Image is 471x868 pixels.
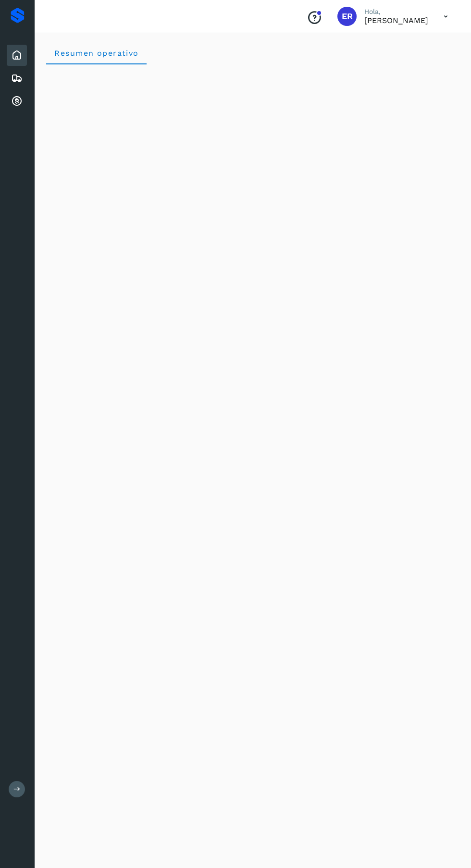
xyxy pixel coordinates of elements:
p: Hola, [364,8,428,16]
div: Embarques [7,68,27,89]
div: Inicio [7,45,27,66]
p: Eduardo Reyes González [364,16,428,25]
div: Cuentas por cobrar [7,91,27,112]
span: Resumen operativo [54,49,139,58]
